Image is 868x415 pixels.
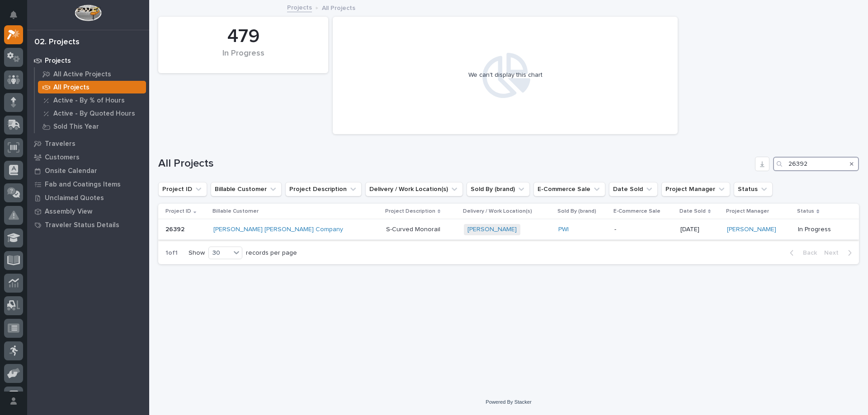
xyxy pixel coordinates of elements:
div: 479 [174,25,313,48]
p: Active - By Quoted Hours [53,110,135,118]
p: Project Manager [726,206,769,216]
a: Onsite Calendar [27,164,149,177]
div: In Progress [174,49,313,68]
div: 02. Projects [34,37,80,47]
a: Traveler Status Details [27,218,149,232]
button: Delivery / Work Location(s) [365,182,463,196]
p: Unclaimed Quotes [45,194,104,202]
p: Show [189,249,205,257]
p: Traveler Status Details [45,221,119,229]
p: Onsite Calendar [45,167,97,175]
button: Status [734,182,773,196]
p: Active - By % of Hours [53,97,125,105]
span: Back [797,249,817,257]
a: Unclaimed Quotes [27,191,149,205]
a: Powered By Stacker [486,399,531,405]
a: Assembly View [27,205,149,218]
p: Billable Customer [212,206,259,216]
button: Next [821,249,859,257]
a: Travelers [27,137,149,150]
a: Sold This Year [35,120,149,133]
p: Project Description [385,206,435,216]
p: All Active Projects [53,70,111,79]
p: All Projects [53,84,90,92]
a: Active - By % of Hours [35,94,149,107]
p: E-Commerce Sale [613,206,660,216]
p: Fab and Coatings Items [45,181,121,189]
p: [DATE] [680,226,720,233]
button: Billable Customer [211,182,282,196]
button: Back [783,249,821,257]
p: - [614,226,673,233]
p: S-Curved Monorail [386,224,442,233]
div: 30 [209,248,231,258]
p: All Projects [322,2,355,12]
a: Projects [27,54,149,67]
button: Project ID [158,182,207,196]
a: PWI [558,226,569,233]
button: Notifications [4,5,23,24]
p: Sold By (brand) [557,206,596,216]
a: All Projects [35,81,149,93]
div: We can't display this chart [468,71,542,79]
a: Fab and Coatings Items [27,177,149,191]
a: [PERSON_NAME] [727,226,776,233]
tr: 2639226392 [PERSON_NAME] [PERSON_NAME] Company S-Curved MonorailS-Curved Monorail [PERSON_NAME] P... [158,219,859,240]
p: Projects [45,57,71,65]
div: Notifications [11,11,23,25]
h1: All Projects [158,157,751,170]
p: Assembly View [45,208,92,216]
a: [PERSON_NAME] [PERSON_NAME] Company [213,226,343,233]
button: Date Sold [609,182,658,196]
button: Project Description [285,182,362,196]
p: 26392 [165,224,186,233]
p: Customers [45,154,80,162]
p: Travelers [45,140,75,148]
a: Active - By Quoted Hours [35,107,149,120]
p: In Progress [798,226,844,233]
p: 1 of 1 [158,242,185,264]
a: [PERSON_NAME] [467,226,517,233]
p: Project ID [165,206,191,216]
input: Search [773,157,859,171]
p: Sold This Year [53,123,99,131]
button: Project Manager [661,182,730,196]
a: Projects [287,2,312,12]
img: Workspace Logo [75,5,101,21]
button: Sold By (brand) [467,182,530,196]
p: Date Sold [679,206,706,216]
p: records per page [246,249,297,257]
button: E-Commerce Sale [533,182,605,196]
p: Status [797,206,814,216]
p: Delivery / Work Location(s) [463,206,532,216]
span: Next [824,249,844,257]
a: Customers [27,150,149,164]
a: All Active Projects [35,68,149,80]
